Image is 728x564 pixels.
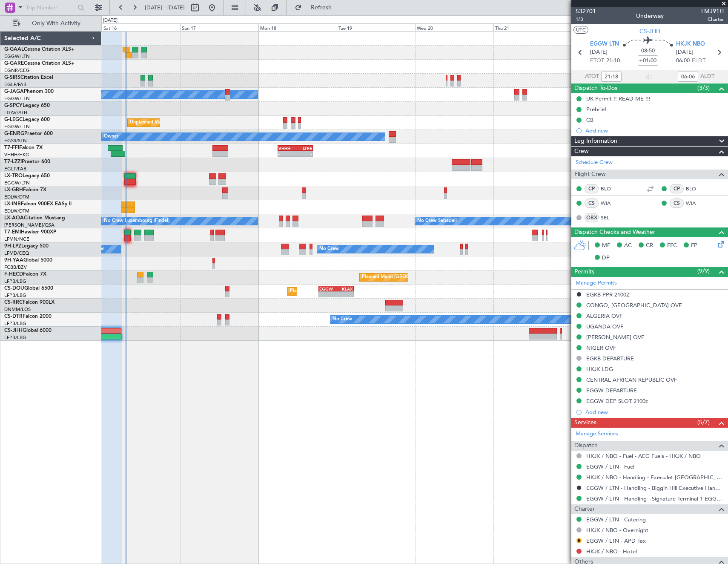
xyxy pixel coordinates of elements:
[4,138,27,144] a: EGSS/STN
[576,7,596,16] span: 532701
[606,57,620,65] span: 21:10
[636,12,664,20] div: Underway
[4,292,26,299] a: LFPB/LBG
[4,230,56,235] a: T7-EMIHawker 900XP
[4,258,23,263] span: 9H-YAA
[701,7,724,16] span: LMJ91H
[574,83,617,93] span: Dispatch To-Dos
[586,537,646,544] a: EGGW / LTN - APD Tax
[4,230,21,235] span: T7-EMI
[586,106,606,113] div: Prebrief
[4,124,30,130] a: EGGW/LTN
[676,40,705,49] span: HKJK NBO
[586,355,634,362] div: EGKB DEPARTURE
[362,271,496,284] div: Planned Maint [GEOGRAPHIC_DATA] ([GEOGRAPHIC_DATA])
[4,286,24,291] span: CS-DOU
[602,254,610,262] span: DP
[4,131,24,136] span: G-ENRG
[4,222,54,228] a: [PERSON_NAME]/QSA
[586,516,646,523] a: EGGW / LTN - Catering
[4,75,53,80] a: G-SIRSCitation Excel
[4,75,20,80] span: G-SIRS
[4,216,65,221] a: LX-AOACitation Mustang
[574,418,596,428] span: Services
[336,286,353,291] div: KLAX
[576,538,582,543] button: R
[415,23,493,31] div: Wed 20
[4,67,30,74] a: EGNR/CEG
[319,286,336,291] div: EGGW
[4,103,50,108] a: G-SPCYLegacy 650
[319,292,336,297] div: -
[4,47,75,52] a: G-GAALCessna Citation XLS+
[639,27,660,36] span: CS-JHH
[4,286,53,291] a: CS-DOUGlobal 6500
[417,215,457,227] div: No Crew Sabadell
[26,1,75,14] input: Trip Number
[104,130,118,143] div: Owner
[4,89,24,94] span: G-JAGA
[332,313,352,326] div: No Crew
[4,81,26,88] a: EGLF/FAB
[590,40,619,49] span: EGGW LTN
[585,184,599,193] div: CP
[691,242,697,250] span: FP
[670,184,684,193] div: CP
[4,173,23,178] span: LX-TRO
[601,185,620,193] a: BLO
[4,117,23,122] span: G-LEGC
[4,61,24,66] span: G-GARE
[574,170,606,179] span: Flight Crew
[4,159,50,164] a: T7-LZZIPraetor 600
[278,151,295,156] div: -
[586,387,637,394] div: EGGW DEPARTURE
[104,215,169,227] div: No Crew Luxembourg (Findel)
[4,47,24,52] span: G-GAAL
[586,452,701,460] a: HKJK / NBO - Fuel - AEG Fuels - HKJK / NBO
[4,300,54,305] a: CS-RRCFalcon 900LX
[574,136,617,146] span: Leg Information
[4,334,26,341] a: LFPB/LBG
[4,152,29,158] a: VHHH/HKG
[4,103,23,108] span: G-SPCY
[4,300,23,305] span: CS-RRC
[586,116,593,124] div: CB
[4,278,26,285] a: LFPB/LBG
[9,17,92,30] button: Only With Activity
[4,328,52,333] a: CS-JHHGlobal 6000
[4,61,75,66] a: G-GARECessna Citation XLS+
[574,267,594,277] span: Permits
[590,48,608,57] span: [DATE]
[4,145,43,150] a: T7-FFIFalcon 7X
[4,180,30,186] a: EGGW/LTN
[4,95,30,102] a: EGGW/LTN
[586,463,634,470] a: EGGW / LTN - Fuel
[601,214,620,222] a: SEL
[697,418,710,427] span: (5/7)
[646,242,653,250] span: CR
[4,272,46,277] a: F-HECDFalcon 7X
[493,23,572,31] div: Thu 21
[586,365,613,373] div: HKJK LDG
[4,187,23,193] span: LX-GBH
[4,194,29,200] a: EDLW/DTM
[574,147,589,156] span: Crew
[4,236,29,242] a: LFMN/NCE
[4,258,52,263] a: 9H-YAAGlobal 5000
[4,272,23,277] span: F-HECD
[686,185,705,193] a: BLO
[585,72,599,81] span: ATOT
[586,323,623,330] div: UGANDA OVF
[586,397,648,405] div: EGGW DEP SLOT 2100z
[686,199,705,207] a: WIA
[290,285,424,298] div: Planned Maint [GEOGRAPHIC_DATA] ([GEOGRAPHIC_DATA])
[295,151,312,156] div: -
[586,344,616,351] div: NIGER OVF
[585,409,724,416] div: Add new
[145,4,185,12] span: [DATE] - [DATE]
[4,166,26,172] a: EGLF/FAB
[586,95,651,102] div: UK Permit !! READ ME !!!
[586,495,724,502] a: EGGW / LTN - Handling - Signature Terminal 1 EGGW / LTN
[697,83,710,92] span: (3/3)
[576,158,613,167] a: Schedule Crew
